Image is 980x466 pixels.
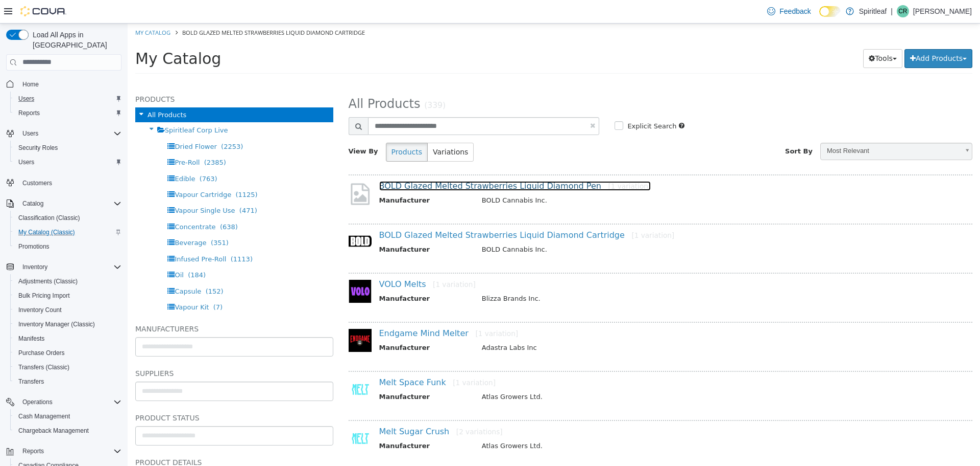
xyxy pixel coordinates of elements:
small: [1 variation] [305,257,348,265]
a: Bulk Pricing Import [14,290,74,302]
button: My Catalog (Classic) [10,225,126,239]
span: Oil [47,248,56,255]
span: Classification (Classic) [14,212,121,224]
button: Reports [10,106,126,120]
span: Inventory Manager (Classic) [18,320,95,328]
small: [1 variation] [325,355,368,363]
span: Promotions [18,242,50,251]
span: Purchase Orders [18,349,65,357]
div: Courtney R [897,5,909,17]
span: Inventory [22,263,47,271]
span: (471) [112,183,130,191]
label: Explicit Search [497,98,549,108]
span: Dried Flower [47,119,89,127]
a: Manifests [14,332,48,345]
span: Home [22,80,39,88]
span: Vapour Kit [47,280,81,287]
span: Purchase Orders [14,347,121,359]
span: Load All Apps in [GEOGRAPHIC_DATA] [29,30,121,50]
input: Dark Mode [819,6,841,17]
th: Manufacturer [252,221,347,234]
a: Inventory Manager (Classic) [14,318,99,330]
img: Cova [20,6,66,16]
td: Atlas Growers Ltd. [347,368,822,381]
td: Blizza Brands Inc. [347,270,822,283]
span: Reports [22,447,44,455]
span: Vapour Single Use [47,183,107,191]
button: Chargeback Management [10,424,126,438]
button: Reports [2,444,126,458]
button: Transfers (Classic) [10,360,126,374]
span: BOLD Glazed Melted Strawberries Liquid Diamond Cartridge [55,5,237,13]
span: (1113) [103,232,125,239]
h5: Manufacturers [8,299,206,312]
img: 150 [221,354,244,378]
button: Catalog [2,196,126,211]
button: Security Roles [10,141,126,155]
span: Users [18,127,121,140]
a: Reports [14,107,44,119]
img: 150 [221,256,244,279]
button: Purchase Orders [10,346,126,360]
a: Adjustments (Classic) [14,275,82,287]
span: Users [14,93,121,105]
a: Users [14,156,38,168]
a: Purchase Orders [14,347,69,359]
h5: Products [8,70,206,82]
a: Customers [18,177,56,189]
img: 150 [221,305,244,328]
button: Classification (Classic) [10,211,126,225]
span: Cash Management [14,410,121,423]
span: Inventory Manager (Classic) [14,318,121,330]
span: Reports [18,445,121,457]
td: BOLD Cannabis Inc. [347,221,822,234]
p: Spiritleaf [859,5,887,17]
a: Endgame Mind Melter[1 variation] [252,305,391,315]
a: Security Roles [14,142,62,154]
span: View By [221,124,251,131]
span: (2385) [77,135,99,143]
span: All Products [20,87,59,95]
button: Variations [300,119,346,138]
span: My Catalog (Classic) [14,226,121,238]
span: (2253) [93,119,115,127]
td: BOLD Cannabis Inc. [347,172,822,185]
button: Inventory Count [10,303,126,317]
button: Operations [2,395,126,409]
h5: Product Details [8,433,206,445]
button: Tools [736,26,775,45]
a: Home [18,78,43,91]
th: Manufacturer [252,368,347,381]
button: Products [258,119,300,138]
a: Melt Space Funk[1 variation] [252,354,368,364]
span: Manifests [18,335,44,343]
small: [1 variation] [348,306,390,314]
button: Promotions [10,239,126,254]
span: (638) [92,199,110,207]
th: Manufacturer [252,172,347,185]
span: Promotions [14,240,121,253]
button: Customers [2,175,126,190]
a: Feedback [763,1,815,21]
span: Users [18,95,34,103]
span: Catalog [22,199,43,208]
span: Customers [22,179,52,187]
span: Inventory Count [14,304,121,316]
span: Spiritleaf Corp Live [37,103,101,110]
a: VOLO Melts[1 variation] [252,256,348,265]
button: Home [2,77,126,92]
a: Users [14,93,38,105]
button: Inventory [18,261,52,273]
span: Security Roles [14,142,121,154]
h5: Suppliers [8,344,206,356]
button: Manifests [10,331,126,346]
span: Pre-Roll [47,135,72,143]
th: Manufacturer [252,270,347,283]
span: Classification (Classic) [18,214,80,222]
img: 150 [221,207,244,230]
span: Adjustments (Classic) [18,277,78,285]
a: Classification (Classic) [14,212,84,224]
span: Inventory [18,261,121,273]
span: Users [22,129,38,138]
span: Sort By [657,124,685,131]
